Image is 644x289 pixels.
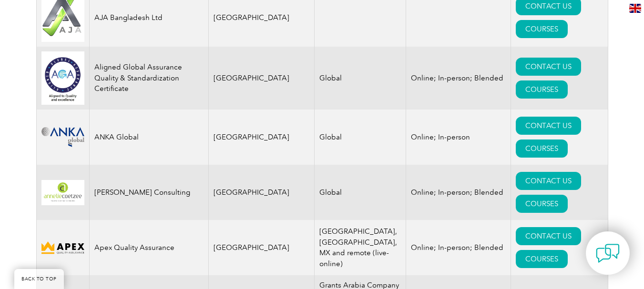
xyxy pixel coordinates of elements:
[516,20,568,38] a: COURSES
[208,110,315,165] td: [GEOGRAPHIC_DATA]
[629,4,641,13] img: en
[41,240,84,256] img: cdfe6d45-392f-f011-8c4d-000d3ad1ee32-logo.png
[516,195,568,213] a: COURSES
[516,172,581,190] a: CONTACT US
[406,165,511,220] td: Online; In-person; Blended
[516,58,581,76] a: CONTACT US
[41,51,84,105] img: 049e7a12-d1a0-ee11-be37-00224893a058-logo.jpg
[208,220,315,275] td: [GEOGRAPHIC_DATA]
[516,250,568,268] a: COURSES
[406,47,511,110] td: Online; In-person; Blended
[41,127,84,147] img: c09c33f4-f3a0-ea11-a812-000d3ae11abd-logo.png
[89,110,208,165] td: ANKA Global
[516,117,581,135] a: CONTACT US
[208,165,315,220] td: [GEOGRAPHIC_DATA]
[14,269,64,289] a: BACK TO TOP
[516,227,581,245] a: CONTACT US
[41,180,84,205] img: 4c453107-f848-ef11-a316-002248944286-logo.png
[596,241,620,265] img: contact-chat.png
[89,47,208,110] td: Aligned Global Assurance Quality & Standardization Certificate
[315,220,406,275] td: [GEOGRAPHIC_DATA], [GEOGRAPHIC_DATA], MX and remote (live-online)
[516,80,568,99] a: COURSES
[315,165,406,220] td: Global
[208,47,315,110] td: [GEOGRAPHIC_DATA]
[315,47,406,110] td: Global
[406,220,511,275] td: Online; In-person; Blended
[516,140,568,158] a: COURSES
[315,110,406,165] td: Global
[406,110,511,165] td: Online; In-person
[89,220,208,275] td: Apex Quality Assurance
[89,165,208,220] td: [PERSON_NAME] Consulting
